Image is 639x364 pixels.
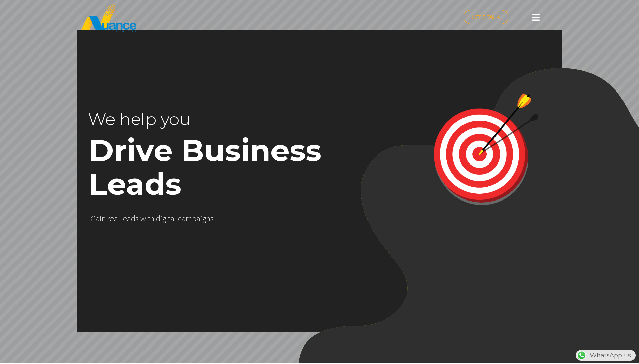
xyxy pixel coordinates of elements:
[576,352,636,359] a: WhatsAppWhatsApp us
[162,214,166,223] div: g
[127,214,131,223] div: a
[186,214,192,223] div: m
[114,214,118,223] div: a
[166,214,168,223] div: i
[123,214,127,223] div: e
[148,214,150,223] div: t
[88,103,298,136] rs-layer: We help you
[100,214,102,223] div: i
[170,214,174,223] div: a
[178,214,182,223] div: c
[210,214,214,223] div: s
[174,214,176,223] div: l
[196,214,200,223] div: a
[576,350,636,361] div: WhatsApp us
[102,214,106,223] div: n
[118,214,120,223] div: l
[150,214,154,223] div: h
[464,10,508,24] a: LET'S TALK
[182,214,186,223] div: a
[135,214,139,223] div: s
[160,214,162,223] div: i
[81,3,316,33] a: nuance-qatar_logo
[576,350,587,361] img: WhatsApp
[472,14,500,20] span: LET'S TALK
[89,134,354,201] rs-layer: Drive Business Leads
[96,214,100,223] div: a
[156,214,160,223] div: d
[140,214,146,223] div: w
[206,214,210,223] div: n
[91,214,96,223] div: G
[131,214,135,223] div: d
[146,214,148,223] div: i
[200,214,202,223] div: i
[192,214,196,223] div: p
[81,3,137,33] img: nuance-qatar_logo
[107,214,110,223] div: r
[121,214,123,223] div: l
[168,214,170,223] div: t
[202,214,206,223] div: g
[110,214,114,223] div: e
